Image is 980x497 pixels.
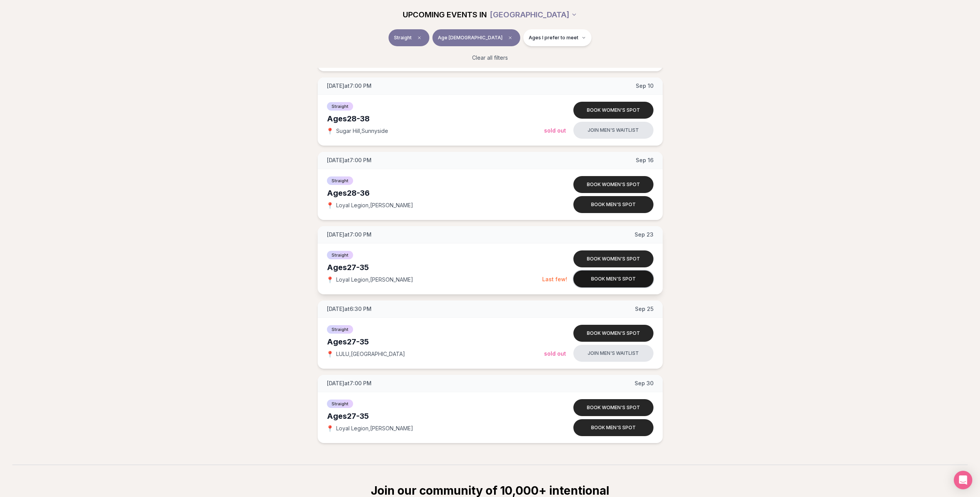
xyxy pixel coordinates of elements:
span: Sep 23 [635,231,653,238]
span: Straight [327,400,353,408]
span: Straight [327,176,353,185]
span: [DATE] at 6:30 PM [327,305,372,313]
span: 📍 [327,202,333,208]
span: 📍 [327,425,333,432]
div: Ages 28-36 [327,188,544,198]
span: Straight [327,251,353,259]
span: LULU , [GEOGRAPHIC_DATA] [336,350,405,358]
span: Sep 25 [635,305,653,313]
span: Sugar Hill , Sunnyside [336,127,388,135]
span: Sold Out [544,350,566,357]
button: [GEOGRAPHIC_DATA] [490,6,577,23]
button: Book women's spot [573,250,653,267]
span: 📍 [327,277,333,283]
button: Join men's waitlist [573,345,653,362]
button: Ages I prefer to meet [523,29,591,46]
span: Straight [327,325,353,334]
span: 📍 [327,351,333,357]
span: Loyal Legion , [PERSON_NAME] [336,201,413,209]
span: Clear event type filter [415,33,424,42]
span: 📍 [327,128,333,134]
button: Book women's spot [573,102,653,119]
button: Book men's spot [573,270,653,287]
span: Sep 10 [636,82,653,90]
span: Loyal Legion , [PERSON_NAME] [336,425,413,432]
div: Ages 27-35 [327,262,542,273]
button: Clear all filters [467,49,513,66]
span: Last few! [542,276,567,282]
span: Sold Out [544,127,566,134]
span: Sep 30 [635,379,653,387]
span: Straight [327,102,353,111]
button: Book women's spot [573,325,653,342]
button: Book men's spot [573,196,653,213]
button: Book women's spot [573,399,653,416]
span: Clear age [506,33,515,42]
div: Open Intercom Messenger [954,471,972,489]
button: Age [DEMOGRAPHIC_DATA]Clear age [432,29,520,46]
span: Sep 16 [636,156,653,164]
span: UPCOMING EVENTS IN [403,9,487,20]
span: Loyal Legion , [PERSON_NAME] [336,276,413,284]
span: [DATE] at 7:00 PM [327,82,372,90]
span: Age [DEMOGRAPHIC_DATA] [438,35,503,41]
div: Ages 28-38 [327,113,544,124]
div: Ages 27-35 [327,336,544,347]
span: Ages I prefer to meet [529,35,578,41]
span: [DATE] at 7:00 PM [327,156,372,164]
div: Ages 27-35 [327,411,544,421]
span: [DATE] at 7:00 PM [327,379,372,387]
button: Book men's spot [573,419,653,436]
button: Join men's waitlist [573,122,653,139]
span: [DATE] at 7:00 PM [327,231,372,238]
span: Straight [394,35,412,41]
button: Book women's spot [573,176,653,193]
button: StraightClear event type filter [389,29,429,46]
